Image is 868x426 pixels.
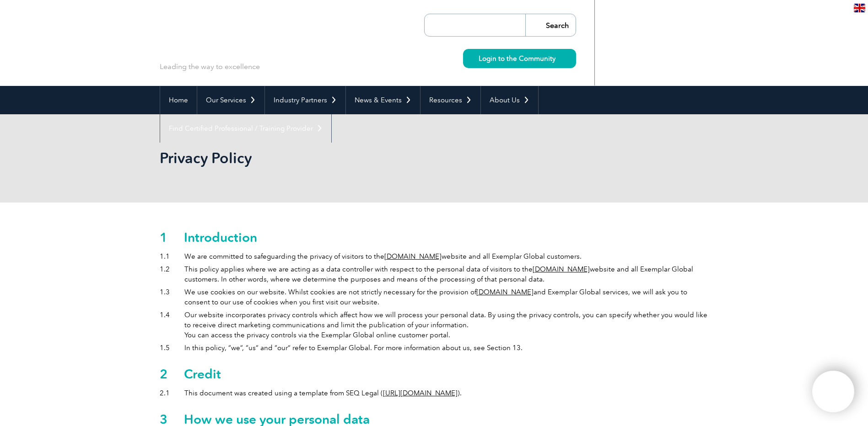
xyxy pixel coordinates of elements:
[421,86,480,114] a: Resources
[197,86,264,114] a: Our Services
[184,251,582,261] div: We are committed to safeguarding the privacy of visitors to the website and all Exemplar Global c...
[346,86,420,114] a: News & Events
[822,380,845,403] img: svg+xml;nitro-empty-id=MTU2OToxMTY=-1;base64,PHN2ZyB2aWV3Qm94PSIwIDAgNDAwIDQwMCIgd2lkdGg9IjQwMCIg...
[184,388,462,398] div: This document was created using a template from SEQ Legal ( ).
[160,149,252,167] h2: Privacy Policy
[476,288,534,296] a: [DOMAIN_NAME]
[160,114,331,143] a: Find Certified Professional / Training Provider
[525,14,576,36] input: Search
[265,86,345,114] a: Industry Partners
[383,389,458,397] a: [URL][DOMAIN_NAME]
[184,343,523,353] div: In this policy, “we”, “us” and “our” refer to Exemplar Global. For more information about us, see...
[384,252,442,261] a: [DOMAIN_NAME]
[160,62,260,72] p: Leading the way to excellence
[184,264,709,284] div: This policy applies where we are acting as a data controller with respect to the personal data of...
[555,56,561,61] img: svg+xml;nitro-empty-id=MzU0OjIyMw==-1;base64,PHN2ZyB2aWV3Qm94PSIwIDAgMTEgMTEiIHdpZHRoPSIxMSIgaGVp...
[854,4,865,12] img: en
[160,86,197,114] a: Home
[184,287,709,307] div: We use cookies on our website. Whilst cookies are not strictly necessary for the provision of and...
[533,265,590,273] a: [DOMAIN_NAME]
[463,49,576,68] a: Login to the Community
[481,86,538,114] a: About Us
[184,310,709,340] div: Our website incorporates privacy controls which affect how we will process your personal data. By...
[184,366,221,382] h2: Credit
[184,229,257,245] h2: Introduction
